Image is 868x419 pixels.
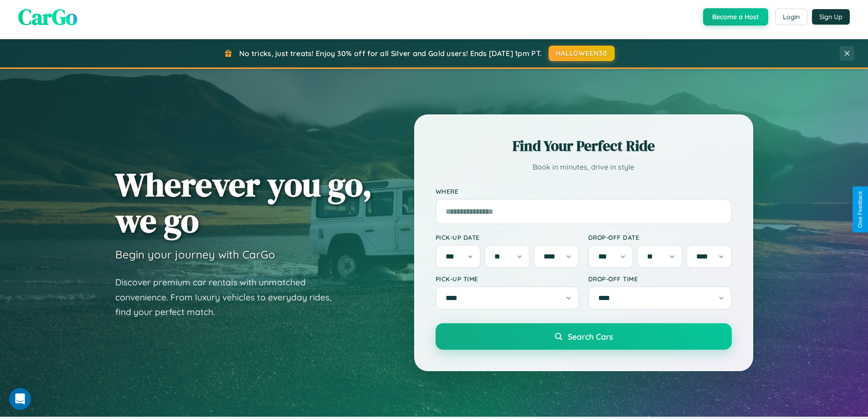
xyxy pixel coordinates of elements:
p: Discover premium car rentals with unmatched convenience. From luxury vehicles to everyday rides, ... [115,275,343,320]
h2: Find Your Perfect Ride [436,136,732,156]
p: Book in minutes, drive in style [436,160,732,174]
h1: Wherever you go, we go [115,166,372,238]
iframe: Intercom live chat [9,388,31,410]
span: No tricks, just treats! Enjoy 30% off for all Silver and Gold users! Ends [DATE] 1pm PT. [239,49,542,58]
button: Sign Up [812,9,850,25]
span: Search Cars [568,331,613,341]
span: CarGo [18,2,77,32]
label: Drop-off Date [588,233,732,241]
label: Pick-up Time [436,275,579,283]
h3: Begin your journey with CarGo [115,248,275,261]
button: Login [775,9,807,25]
button: Become a Host [703,8,768,26]
div: Give Feedback [857,191,863,228]
button: HALLOWEEN30 [549,46,615,61]
label: Pick-up Date [436,233,579,241]
label: Drop-off Time [588,275,732,283]
button: Search Cars [436,323,732,350]
label: Where [436,187,732,195]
